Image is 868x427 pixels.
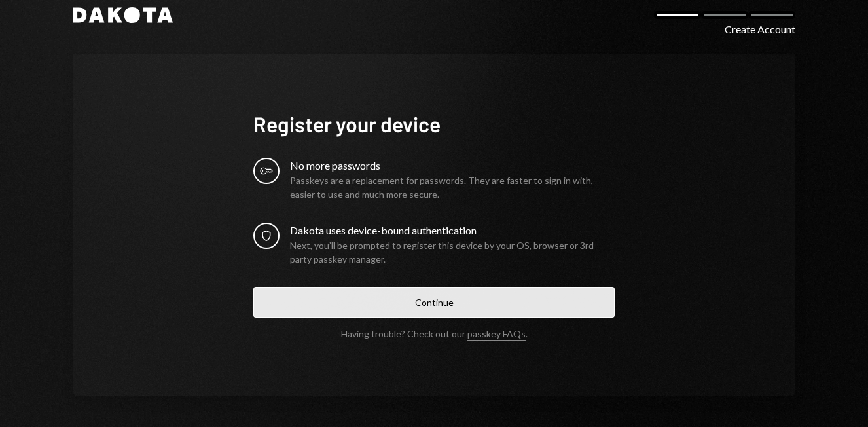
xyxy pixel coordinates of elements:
[725,22,795,37] div: Create Account
[253,287,615,318] button: Continue
[467,328,526,341] a: passkey FAQs
[290,158,615,174] div: No more passwords
[290,223,615,238] div: Dakota uses device-bound authentication
[290,174,615,201] div: Passkeys are a replacement for passwords. They are faster to sign in with, easier to use and much...
[341,328,528,339] div: Having trouble? Check out our .
[253,111,615,137] h1: Register your device
[290,238,615,266] div: Next, you’ll be prompted to register this device by your OS, browser or 3rd party passkey manager.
